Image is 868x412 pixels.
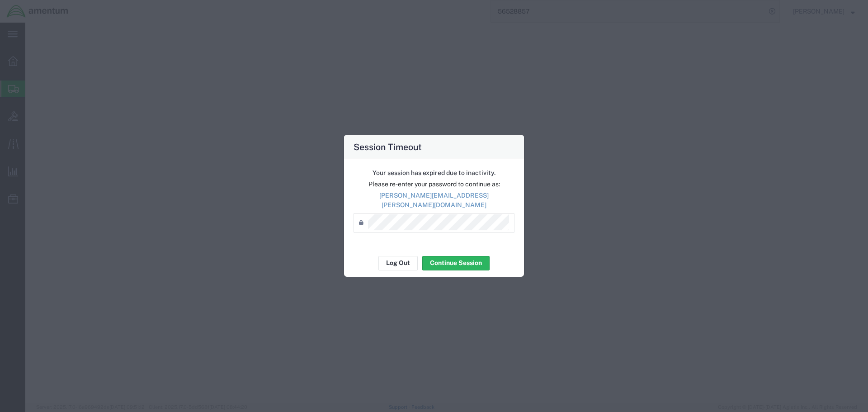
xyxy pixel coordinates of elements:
[354,140,422,153] h4: Session Timeout
[354,180,514,189] p: Please re-enter your password to continue as:
[354,191,514,210] p: [PERSON_NAME][EMAIL_ADDRESS][PERSON_NAME][DOMAIN_NAME]
[354,168,514,178] p: Your session has expired due to inactivity.
[422,256,490,270] button: Continue Session
[378,256,418,270] button: Log Out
